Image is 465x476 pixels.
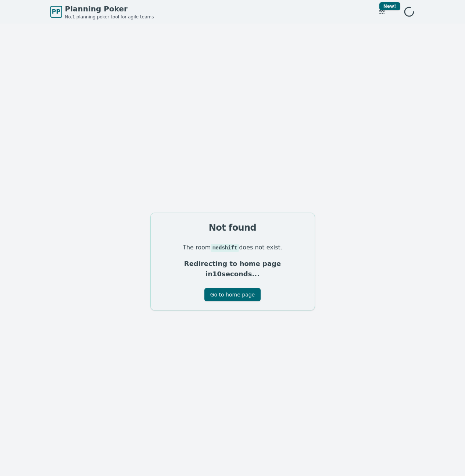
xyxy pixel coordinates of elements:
span: No.1 planning poker tool for agile teams [65,14,154,20]
code: medshift [211,244,239,252]
p: Redirecting to home page in 10 seconds... [160,259,306,279]
span: PP [52,7,60,16]
button: Go to home page [204,288,261,301]
div: New! [379,2,400,10]
p: The room does not exist. [160,242,306,253]
a: PPPlanning PokerNo.1 planning poker tool for agile teams [50,4,154,20]
span: Planning Poker [65,4,154,14]
div: Not found [160,222,306,234]
button: New! [375,5,389,18]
